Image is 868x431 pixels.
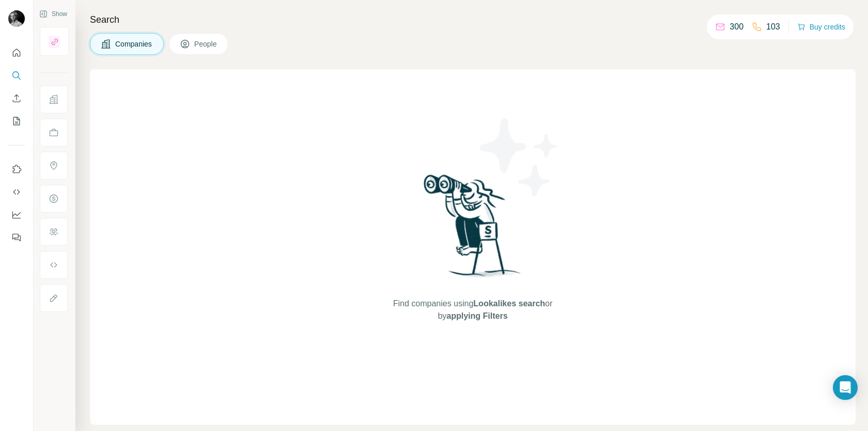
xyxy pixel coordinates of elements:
button: My lists [8,112,25,130]
span: People [194,39,218,49]
img: Avatar [8,10,25,27]
span: applying Filters [446,311,507,320]
span: Companies [115,39,153,49]
p: 300 [730,21,743,33]
div: Open Intercom Messenger [833,375,858,400]
button: Show [32,6,74,22]
img: Surfe Illustration - Woman searching with binoculars [419,172,526,287]
button: Buy credits [797,20,845,34]
button: Search [8,66,25,85]
button: Dashboard [8,205,25,224]
button: Feedback [8,228,25,247]
h4: Search [90,12,856,27]
button: Enrich CSV [8,89,25,108]
p: 103 [766,21,780,33]
img: Surfe Illustration - Stars [473,111,566,204]
span: Find companies using or by [390,298,555,322]
button: Quick start [8,43,25,62]
span: Lookalikes search [473,299,545,308]
button: Use Surfe on LinkedIn [8,160,25,179]
button: Use Surfe API [8,183,25,201]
